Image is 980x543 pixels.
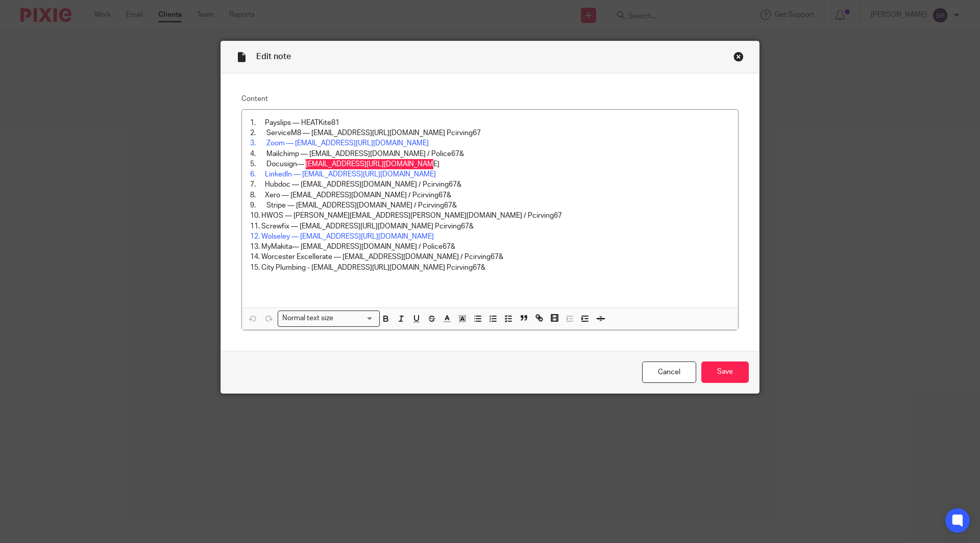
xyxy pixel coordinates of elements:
[278,311,380,326] div: Search for option
[250,252,730,262] p: 14. Worcester Excellerate — [EMAIL_ADDRESS][DOMAIN_NAME] / Pcirving67&
[733,51,744,62] div: Close this dialog window
[250,200,730,211] p: 9. Stripe — [EMAIL_ADDRESS][DOMAIN_NAME] / Pcirving67&
[642,361,696,383] a: Cancel
[250,233,434,240] a: 12. Wolseley — [EMAIL_ADDRESS][URL][DOMAIN_NAME]
[701,361,749,383] input: Save
[250,179,730,190] p: 7. Hubdoc — [EMAIL_ADDRESS][DOMAIN_NAME] / Pcirving67&
[280,313,336,324] span: Normal text size
[250,118,730,128] p: 1. Payslips — HEATKite81
[256,53,291,61] span: Edit note
[250,149,730,159] p: 4. Mailchimp — [EMAIL_ADDRESS][DOMAIN_NAME] / Police67&
[250,221,730,231] p: 11. Screwfix — [EMAIL_ADDRESS][URL][DOMAIN_NAME] Pcirving67&
[250,171,436,178] a: 6. Linkedln — [EMAIL_ADDRESS][URL][DOMAIN_NAME]
[250,190,730,200] p: 8. Xero — [EMAIL_ADDRESS][DOMAIN_NAME] / Pcirving67&
[250,128,730,138] p: 2. ServiceM8 — [EMAIL_ADDRESS][URL][DOMAIN_NAME] Pcirving67
[250,140,429,147] a: 3. Zoom — [EMAIL_ADDRESS][URL][DOMAIN_NAME]
[250,159,730,169] p: 5. Docusign— [EMAIL_ADDRESS][URL][DOMAIN_NAME]
[337,313,374,324] input: Search for option
[241,94,739,104] label: Content
[250,242,730,252] p: 13. MyMakita— [EMAIL_ADDRESS][DOMAIN_NAME] / Police67&
[250,263,730,273] p: 15. City Plumbing - [EMAIL_ADDRESS][URL][DOMAIN_NAME] Pcirving67&
[250,211,730,221] p: 10. HWOS — [PERSON_NAME][EMAIL_ADDRESS][PERSON_NAME][DOMAIN_NAME] / Pcirving67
